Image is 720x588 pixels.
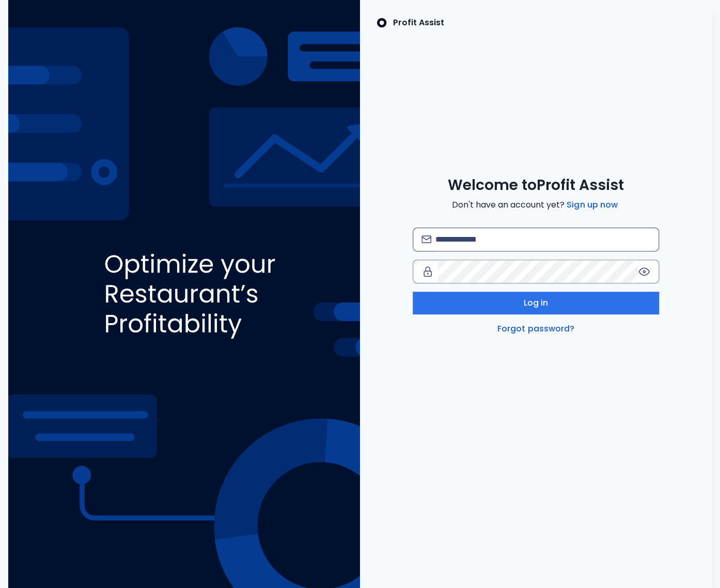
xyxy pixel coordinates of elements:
p: Profit Assist [393,17,444,29]
a: Sign up now [565,199,620,211]
a: Forgot password? [495,323,577,335]
button: Log in [413,292,659,314]
img: email [421,235,431,243]
span: Don't have an account yet? [452,199,620,211]
span: Log in [524,297,549,309]
span: Welcome to Profit Assist [448,176,624,195]
img: SpotOn Logo [377,17,387,29]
